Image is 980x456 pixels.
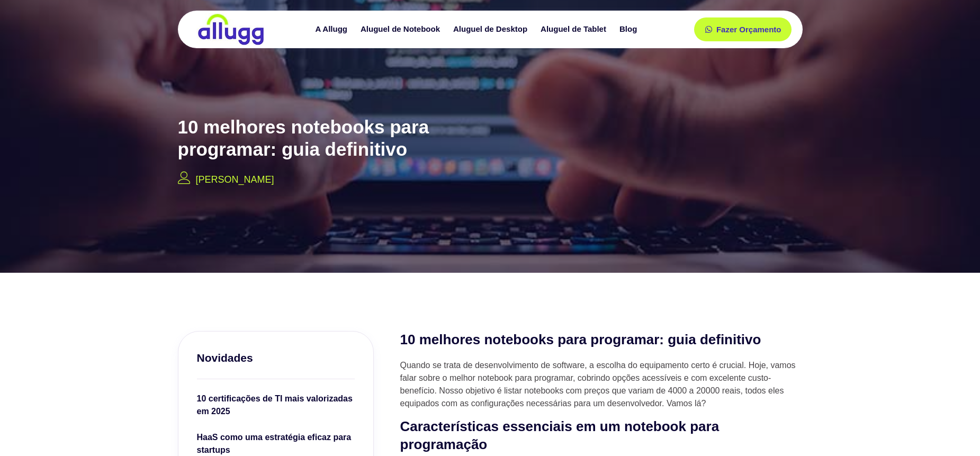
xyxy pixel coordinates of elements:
[178,116,517,160] h2: 10 melhores notebooks para programar: guia definitivo
[310,20,355,39] a: A Allugg
[716,25,781,33] span: Fazer Orçamento
[614,20,645,39] a: Blog
[355,20,448,39] a: Aluguel de Notebook
[694,17,792,41] a: Fazer Orçamento
[535,20,614,39] a: Aluguel de Tablet
[196,173,274,187] p: [PERSON_NAME]
[400,359,803,410] p: Quando se trata de desenvolvimento de software, a escolha do equipamento certo é crucial. Hoje, v...
[448,20,535,39] a: Aluguel de Desktop
[400,418,720,452] strong: Características essenciais em um notebook para programação
[196,13,265,46] img: locação de TI é Allugg
[400,331,803,349] h2: 10 melhores notebooks para programar: guia definitivo
[197,392,355,421] a: 10 certificações de TI mais valorizadas em 2025
[197,350,355,365] h3: Novidades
